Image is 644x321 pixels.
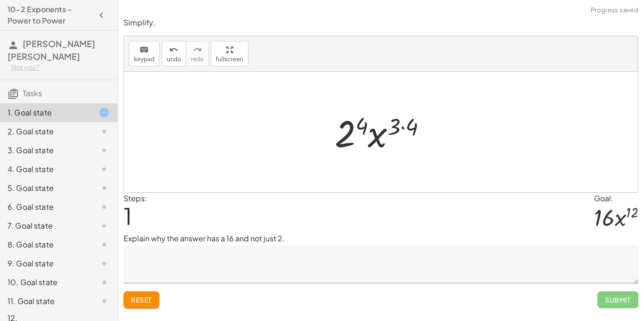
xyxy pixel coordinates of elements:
div: Goal: [594,193,638,204]
i: Task started. [99,107,110,118]
span: redo [191,56,204,63]
span: Progress saved [591,6,638,15]
span: [PERSON_NAME] [PERSON_NAME] [8,38,95,62]
i: Task not started. [99,145,110,156]
i: Task not started. [99,201,110,213]
button: keyboardkeypad [129,41,160,66]
div: 1. Goal state [8,107,83,118]
span: fullscreen [216,56,243,63]
p: Simplify. [124,17,638,28]
i: Task not started. [99,126,110,137]
button: fullscreen [211,41,248,66]
i: undo [169,44,178,56]
i: Task not started. [99,296,110,307]
h4: 10-2 Exponents - Power to Power [8,4,93,26]
i: Task not started. [99,164,110,175]
label: Steps: [124,193,147,203]
span: Tasks [23,88,42,98]
button: Reset [124,291,159,308]
i: Task not started. [99,182,110,194]
div: 11. Goal state [8,296,83,307]
div: 7. Goal state [8,220,83,231]
div: 5. Goal state [8,182,83,194]
span: undo [167,56,181,63]
i: Task not started. [99,277,110,288]
span: Reset [131,296,152,304]
div: 9. Goal state [8,258,83,269]
div: 6. Goal state [8,201,83,213]
i: Task not started. [99,220,110,231]
i: Task not started. [99,239,110,250]
div: 4. Goal state [8,164,83,175]
div: 2. Goal state [8,126,83,137]
span: 1 [124,201,132,230]
div: 10. Goal state [8,277,83,288]
i: keyboard [140,44,149,56]
div: 8. Goal state [8,239,83,250]
i: redo [193,44,202,56]
div: 3. Goal state [8,145,83,156]
button: redoredo [186,41,209,66]
span: keypad [134,56,155,63]
div: Not you? [11,63,110,72]
button: undoundo [162,41,186,66]
i: Task not started. [99,258,110,269]
p: Explain why the answer has a 16 and not just 2. [124,233,638,244]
